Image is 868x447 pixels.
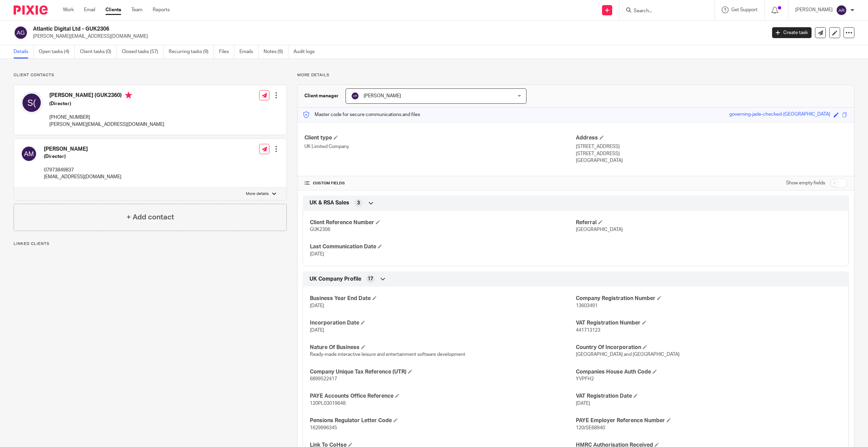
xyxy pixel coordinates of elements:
[310,243,576,250] h4: Last Communication Date
[219,45,234,59] a: Files
[131,6,143,13] a: Team
[246,191,269,197] p: More details
[44,146,121,153] h4: [PERSON_NAME]
[576,295,842,302] h4: Company Registration Number
[80,45,117,59] a: Client tasks (0)
[33,26,616,33] h2: Atlantic Digital Ltd - GUK2306
[310,227,330,232] span: GUK2306
[304,93,339,99] h3: Client manager
[576,150,847,157] p: [STREET_ADDRESS]
[576,426,605,430] span: 120/SE68940
[576,344,842,351] h4: Country Of Incorporation
[14,241,287,247] p: Linked clients
[310,252,324,256] span: [DATE]
[127,212,174,222] h4: + Add contact
[310,295,576,302] h4: Business Year End Date
[44,167,121,173] p: 07973849837
[310,393,576,400] h4: PAYE Accounts Office Reference
[576,134,847,142] h4: Address
[786,180,825,186] label: Show empty fields
[49,92,164,100] h4: [PERSON_NAME] (GUK2360)
[729,111,830,119] div: governing-jade-checked-[GEOGRAPHIC_DATA]
[576,143,847,150] p: [STREET_ADDRESS]
[576,227,623,232] span: [GEOGRAPHIC_DATA]
[310,401,346,406] span: 120PL03019648
[576,157,847,164] p: [GEOGRAPHIC_DATA]
[795,6,833,13] p: [PERSON_NAME]
[33,33,762,40] p: [PERSON_NAME][EMAIL_ADDRESS][DOMAIN_NAME]
[14,5,48,15] img: Pixie
[39,45,75,59] a: Open tasks (4)
[836,5,847,16] img: svg%3E
[576,393,842,400] h4: VAT Registration Date
[731,7,757,12] span: Get Support
[21,92,43,114] img: svg%3E
[63,6,74,13] a: Work
[44,173,121,180] p: [EMAIL_ADDRESS][DOMAIN_NAME]
[304,181,576,186] h4: CUSTOM FIELDS
[303,111,420,118] p: Master code for secure communications and files
[153,6,170,13] a: Reports
[576,368,842,376] h4: Companies House Auth Code
[122,45,164,59] a: Closed tasks (57)
[169,45,214,59] a: Recurring tasks (9)
[576,377,594,381] span: YVPFH2
[633,8,694,14] input: Search
[14,45,34,59] a: Details
[310,303,324,308] span: [DATE]
[576,303,598,308] span: 13603491
[49,100,164,107] h5: (Director)
[21,146,37,162] img: svg%3E
[310,417,576,424] h4: Pensions Regulator Letter Code
[576,401,590,406] span: [DATE]
[239,45,258,59] a: Emails
[576,219,842,226] h4: Referral
[364,94,401,98] span: [PERSON_NAME]
[576,352,680,357] span: [GEOGRAPHIC_DATA] and [GEOGRAPHIC_DATA]
[304,143,576,150] p: UK Limited Company
[310,377,337,381] span: 6899522417
[310,276,361,283] span: UK Company Profile
[44,153,121,160] h5: (Director)
[49,114,164,121] p: [PHONE_NUMBER]
[304,134,576,142] h4: Client type
[264,45,288,59] a: Notes (9)
[310,328,324,333] span: [DATE]
[105,6,121,13] a: Clients
[310,352,465,357] span: Ready-made interactive leisure and entertainment software development
[576,417,842,424] h4: PAYE Employer Reference Number
[14,72,287,78] p: Client contacts
[310,319,576,327] h4: Incorporation Date
[368,276,373,282] span: 17
[351,92,359,100] img: svg%3E
[576,328,600,333] span: 441713123
[310,199,349,206] span: UK & RSA Sales
[576,319,842,327] h4: VAT Registration Number
[294,45,320,59] a: Audit logs
[357,200,360,206] span: 3
[49,121,164,128] p: [PERSON_NAME][EMAIL_ADDRESS][DOMAIN_NAME]
[310,344,576,351] h4: Nature Of Business
[310,368,576,376] h4: Company Unique Tax Reference (UTR)
[125,92,132,99] i: Primary
[14,26,28,40] img: svg%3E
[310,426,337,430] span: 1629996345
[84,6,95,13] a: Email
[297,72,854,78] p: More details
[310,219,576,226] h4: Client Reference Number
[772,27,812,38] a: Create task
